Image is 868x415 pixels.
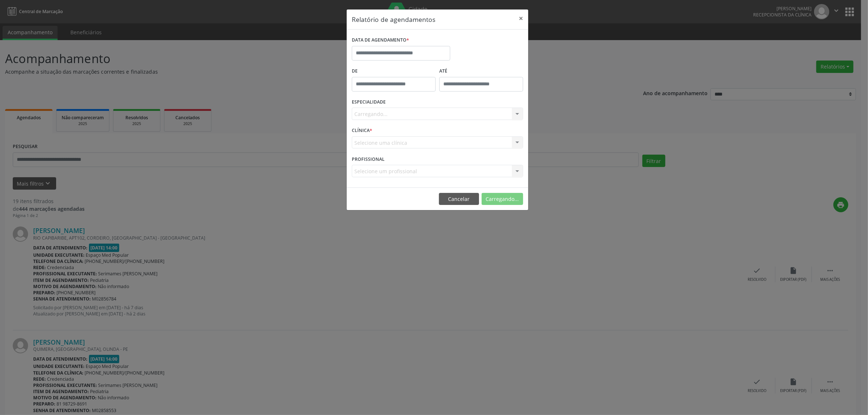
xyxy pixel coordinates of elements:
label: PROFISSIONAL [352,154,385,165]
label: De [352,66,436,77]
label: DATA DE AGENDAMENTO [352,35,409,46]
button: Cancelar [439,193,479,205]
h5: Relatório de agendamentos [352,15,435,24]
button: Close [514,9,528,27]
label: CLÍNICA [352,125,372,136]
label: ATÉ [439,66,523,77]
label: ESPECIALIDADE [352,97,386,108]
button: Carregando... [482,193,523,205]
